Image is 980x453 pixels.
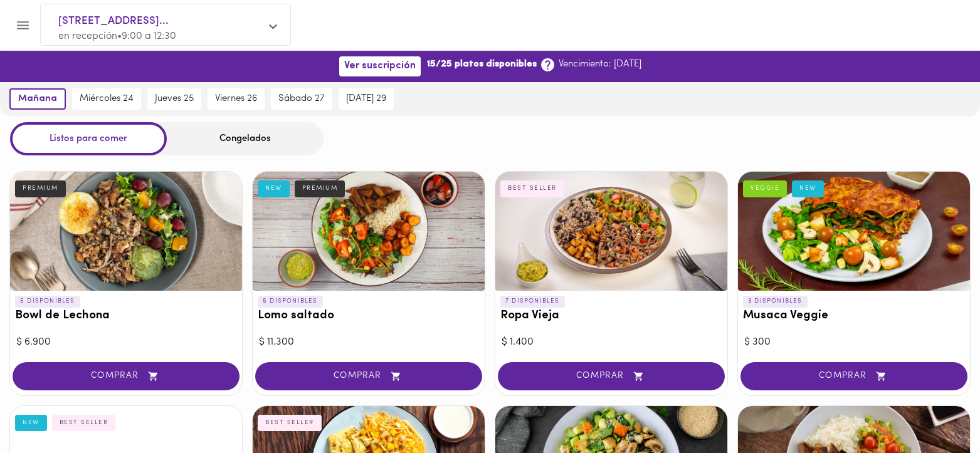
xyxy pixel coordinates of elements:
[253,172,485,291] div: Lomo saltado
[498,362,725,390] button: COMPRAR
[559,58,641,71] p: Vencimiento: [DATE]
[10,122,167,155] div: Listos para comer
[52,415,116,431] div: BEST SELLER
[756,371,952,382] span: COMPRAR
[502,335,721,350] div: $ 1.400
[15,180,66,197] div: PREMIUM
[500,180,564,197] div: BEST SELLER
[259,335,478,350] div: $ 11.300
[738,172,970,291] div: Musaca Veggie
[514,371,709,382] span: COMPRAR
[743,310,965,323] h3: Musaca Veggie
[339,88,394,110] button: [DATE] 29
[740,362,967,390] button: COMPRAR
[9,88,66,110] button: mañana
[167,122,324,155] div: Congelados
[295,180,345,197] div: PREMIUM
[792,180,824,197] div: NEW
[743,296,808,307] p: 3 DISPONIBLES
[80,93,134,105] span: miércoles 24
[427,58,537,71] b: 15/25 platos disponibles
[278,93,325,105] span: sábado 27
[258,310,480,323] h3: Lomo saltado
[344,60,416,72] span: Ver suscripción
[346,93,386,105] span: [DATE] 29
[500,296,565,307] p: 7 DISPONIBLES
[58,13,260,29] span: [STREET_ADDRESS]...
[10,172,242,291] div: Bowl de Lechona
[500,310,722,323] h3: Ropa Vieja
[72,88,141,110] button: miércoles 24
[147,88,201,110] button: jueves 25
[15,310,237,323] h3: Bowl de Lechona
[907,380,967,440] iframe: Messagebird Livechat Widget
[258,296,323,307] p: 5 DISPONIBLES
[18,93,57,105] span: mañana
[15,415,47,431] div: NEW
[258,415,322,431] div: BEST SELLER
[8,10,38,41] button: Menu
[15,296,80,307] p: 5 DISPONIBLES
[271,371,466,382] span: COMPRAR
[258,180,290,197] div: NEW
[744,335,964,350] div: $ 300
[208,88,265,110] button: viernes 26
[13,362,240,390] button: COMPRAR
[495,172,727,291] div: Ropa Vieja
[155,93,194,105] span: jueves 25
[28,371,224,382] span: COMPRAR
[16,335,236,350] div: $ 6.900
[58,31,176,41] span: en recepción • 9:00 a 12:30
[215,93,257,105] span: viernes 26
[271,88,332,110] button: sábado 27
[255,362,482,390] button: COMPRAR
[743,180,787,197] div: VEGGIE
[339,56,421,76] button: Ver suscripción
